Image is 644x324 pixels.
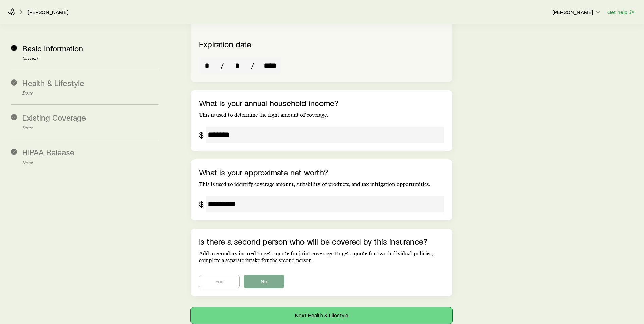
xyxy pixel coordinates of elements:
[22,125,158,131] p: Done
[199,275,240,288] button: Yes
[199,98,444,108] p: What is your annual household income?
[199,130,204,140] div: $
[199,112,444,119] p: This is used to determine the right amount of coverage.
[22,43,83,53] span: Basic Information
[22,112,86,122] span: Existing Coverage
[27,9,69,15] a: [PERSON_NAME]
[552,8,601,15] p: [PERSON_NAME]
[607,8,636,16] button: Get help
[199,181,444,188] p: This is used to identify coverage amount, suitability of products, and tax mitigation opportunities.
[199,39,251,49] label: Expiration date
[22,147,74,157] span: HIPAA Release
[22,78,84,88] span: Health & Lifestyle
[552,8,602,16] button: [PERSON_NAME]
[199,167,444,177] p: What is your approximate net worth?
[22,91,158,96] p: Done
[22,160,158,165] p: Done
[248,61,257,70] span: /
[199,250,444,264] p: Add a secondary insured to get a quote for joint coverage. To get a quote for two individual poli...
[199,237,444,246] p: Is there a second person who will be covered by this insurance?
[199,199,204,209] div: $
[244,275,284,288] button: No
[218,61,226,70] span: /
[191,307,452,324] button: Next: Health & Lifestyle
[22,56,158,61] p: Current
